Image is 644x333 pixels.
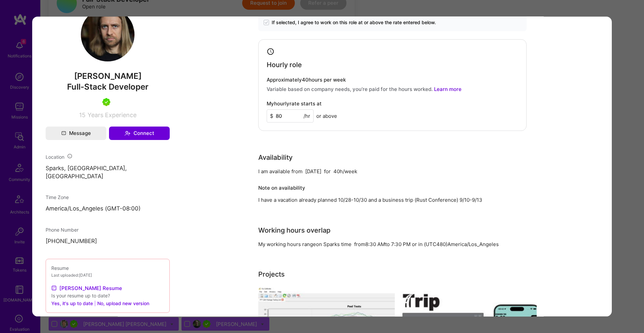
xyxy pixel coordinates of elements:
span: Phone Number [46,227,78,233]
span: 15 [79,111,86,118]
p: Variable based on company needs, you’re paid for the hours worked. [267,85,518,92]
div: [DATE] [305,168,321,175]
p: [PHONE_NUMBER] [46,237,170,245]
span: 8:30 AM to 7:30 PM or [365,241,417,247]
a: User Avatar [81,56,135,63]
p: America/Los_Angeles (GMT-08:00 ) [46,205,170,213]
a: [PERSON_NAME] Resume [51,284,122,292]
div: Last uploaded: [DATE] [51,272,164,279]
i: icon Connect [124,130,130,136]
span: $ [270,112,273,119]
div: I have a vacation already planned 10/28-10/30 and a business trip (Rust Conference) 9/10-9/13 [258,196,527,203]
input: XXX [267,109,314,122]
div: 40 [333,168,340,175]
img: Resume [51,285,57,291]
i: icon Mail [61,131,66,136]
div: I am available from [258,168,303,175]
span: from in (UTC 480 ) America/Los_Angeles [354,241,499,247]
div: Working hours overlap [258,225,330,235]
img: User Avatar [81,8,135,61]
h4: Approximately 40 hours per week [267,77,518,83]
span: | [94,299,96,306]
span: /hr [304,112,310,119]
span: Time Zone [46,194,69,200]
div: for [324,168,331,175]
p: Sparks, [GEOGRAPHIC_DATA], [GEOGRAPHIC_DATA] [46,164,170,181]
i: icon Clock [267,48,274,55]
button: Connect [109,127,170,140]
span: If selected, I agree to work on this role at or above the rate entered below. [272,19,436,26]
button: Yes, it's up to date [51,299,93,307]
button: No, upload new version [97,299,149,307]
div: My working hours range on Sparks time [258,240,352,247]
div: h/week [340,168,357,175]
div: Availability [258,152,292,162]
span: Years Experience [88,111,137,118]
a: Learn more [434,86,462,92]
span: Full-Stack Developer [67,82,149,92]
button: Message [46,127,106,140]
span: [PERSON_NAME] [46,71,170,81]
div: Location [46,153,170,160]
div: Is your resume up to date? [51,292,164,299]
span: or above [316,112,337,119]
span: Resume [51,265,69,271]
div: Note on availability [258,183,305,193]
img: A.Teamer in Residence [102,98,110,106]
h4: My hourly rate starts at [267,100,322,106]
div: Projects [258,269,285,279]
h4: Hourly role [267,60,302,68]
div: modal [32,17,612,317]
